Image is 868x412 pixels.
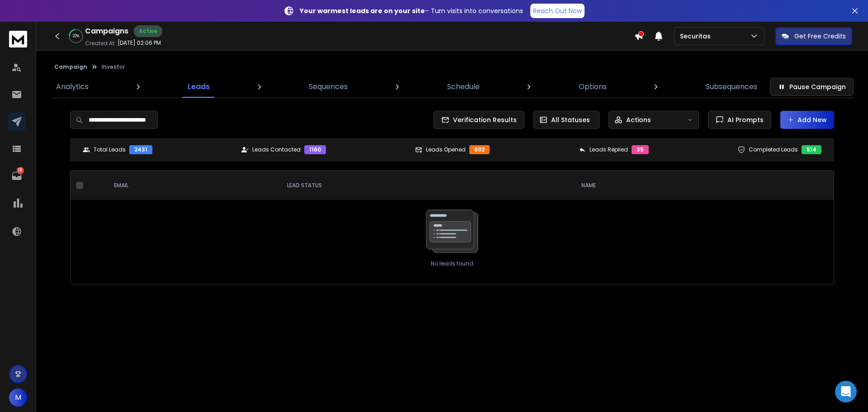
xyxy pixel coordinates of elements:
[579,81,607,92] p: Options
[551,115,590,124] p: All Statuses
[129,145,152,154] div: 2431
[749,146,798,153] p: Completed Leads
[9,388,27,407] button: M
[280,171,574,200] th: LEAD STATUS
[134,25,162,37] div: Active
[706,81,757,92] p: Subsequences
[300,6,425,15] strong: Your warmest leads are on your site
[9,31,27,47] img: logo
[533,6,582,15] p: Reach Out Now
[700,76,763,98] a: Subsequences
[54,63,87,71] button: Campaign
[252,146,301,153] p: Leads Contacted
[85,40,116,47] p: Created At:
[303,76,353,98] a: Sequences
[590,146,628,153] p: Leads Replied
[708,111,771,129] button: AI Prompts
[794,32,846,41] p: Get Free Credits
[447,81,480,92] p: Schedule
[431,260,473,267] p: No leads found
[434,111,524,129] button: Verification Results
[188,81,210,92] p: Leads
[102,63,125,71] p: Investor
[94,146,126,153] p: Total Leads
[469,145,490,154] div: 802
[780,111,834,129] button: Add New
[56,81,89,92] p: Analytics
[573,76,612,98] a: Options
[51,76,94,98] a: Analytics
[770,78,854,96] button: Pause Campaign
[449,115,517,124] span: Verification Results
[73,33,79,39] p: 22 %
[442,76,485,98] a: Schedule
[802,145,821,154] div: 514
[426,146,466,153] p: Leads Opened
[107,171,279,200] th: EMAIL
[182,76,215,98] a: Leads
[626,115,651,124] p: Actions
[680,32,714,41] p: Securitas
[775,27,852,45] button: Get Free Credits
[309,81,348,92] p: Sequences
[17,167,24,174] p: 18
[530,4,585,18] a: Reach Out Now
[85,26,128,37] h1: Campaigns
[118,39,161,47] p: [DATE] 02:06 PM
[304,145,326,154] div: 1160
[574,171,747,200] th: NAME
[835,381,857,403] div: Open Intercom Messenger
[724,115,764,124] span: AI Prompts
[632,145,649,154] div: 35
[8,167,26,185] a: 18
[300,6,523,15] p: – Turn visits into conversations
